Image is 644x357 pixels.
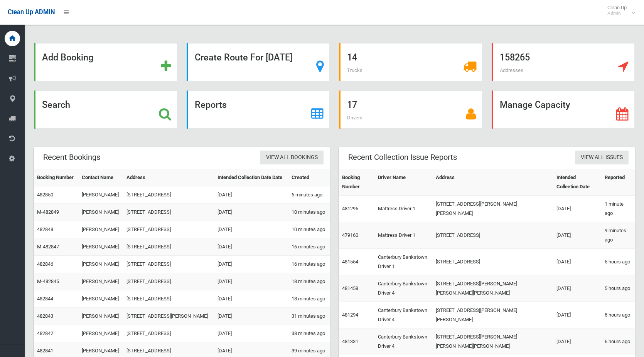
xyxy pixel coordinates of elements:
[602,196,635,222] td: 1 minute ago
[123,256,214,273] td: [STREET_ADDRESS]
[123,221,214,238] td: [STREET_ADDRESS]
[195,52,292,63] strong: Create Route For [DATE]
[8,8,55,16] span: Clean Up ADMIN
[288,325,330,342] td: 38 minutes ago
[214,308,288,325] td: [DATE]
[123,204,214,221] td: [STREET_ADDRESS]
[195,99,227,110] strong: Reports
[214,273,288,290] td: [DATE]
[37,261,53,267] a: 482846
[553,249,602,275] td: [DATE]
[123,308,214,325] td: [STREET_ADDRESS][PERSON_NAME]
[433,196,554,222] td: [STREET_ADDRESS][PERSON_NAME][PERSON_NAME]
[37,244,59,250] a: M-482847
[79,221,124,238] td: [PERSON_NAME]
[214,221,288,238] td: [DATE]
[214,186,288,204] td: [DATE]
[260,151,324,165] a: View All Bookings
[433,222,554,249] td: [STREET_ADDRESS]
[79,186,124,204] td: [PERSON_NAME]
[214,204,288,221] td: [DATE]
[375,302,433,329] td: Canterbury Bankstown Driver 4
[339,43,482,81] a: 14 Trucks
[342,232,358,238] a: 479160
[123,169,214,186] th: Address
[375,329,433,355] td: Canterbury Bankstown Driver 4
[342,312,358,318] a: 481294
[553,275,602,302] td: [DATE]
[214,290,288,308] td: [DATE]
[37,296,53,302] a: 482844
[604,5,634,16] span: Clean Up
[187,91,330,129] a: Reports
[34,150,110,165] header: Recent Bookings
[375,196,433,222] td: Mattress Driver 1
[34,43,177,81] a: Add Booking
[375,249,433,275] td: Canterbury Bankstown Driver 1
[123,238,214,256] td: [STREET_ADDRESS]
[342,206,358,211] a: 481295
[214,325,288,342] td: [DATE]
[123,290,214,308] td: [STREET_ADDRESS]
[79,273,124,290] td: [PERSON_NAME]
[37,313,53,319] a: 482843
[500,99,570,110] strong: Manage Capacity
[214,169,288,186] th: Intended Collection Date Date
[553,196,602,222] td: [DATE]
[375,169,433,196] th: Driver Name
[79,204,124,221] td: [PERSON_NAME]
[123,325,214,342] td: [STREET_ADDRESS]
[375,275,433,302] td: Canterbury Bankstown Driver 4
[79,169,124,186] th: Contact Name
[288,238,330,256] td: 16 minutes ago
[602,329,635,355] td: 6 hours ago
[602,169,635,196] th: Reported
[602,302,635,329] td: 5 hours ago
[37,330,53,336] a: 482842
[288,290,330,308] td: 18 minutes ago
[575,151,629,165] a: View All Issues
[500,52,530,63] strong: 158265
[500,67,523,73] span: Addresses
[37,192,53,198] a: 482850
[492,43,635,81] a: 158265 Addresses
[339,150,466,165] header: Recent Collection Issue Reports
[288,186,330,204] td: 6 minutes ago
[602,222,635,249] td: 9 minutes ago
[347,99,357,110] strong: 17
[288,169,330,186] th: Created
[342,285,358,291] a: 481458
[433,302,554,329] td: [STREET_ADDRESS][PERSON_NAME][PERSON_NAME]
[37,278,59,284] a: M-482845
[342,259,358,265] a: 481554
[553,169,602,196] th: Intended Collection Date
[123,186,214,204] td: [STREET_ADDRESS]
[347,67,362,73] span: Trucks
[433,329,554,355] td: [STREET_ADDRESS][PERSON_NAME][PERSON_NAME][PERSON_NAME]
[42,99,70,110] strong: Search
[433,275,554,302] td: [STREET_ADDRESS][PERSON_NAME][PERSON_NAME][PERSON_NAME]
[433,169,554,196] th: Address
[288,273,330,290] td: 18 minutes ago
[375,222,433,249] td: Mattress Driver 1
[347,52,357,63] strong: 14
[433,249,554,275] td: [STREET_ADDRESS]
[553,302,602,329] td: [DATE]
[553,222,602,249] td: [DATE]
[79,325,124,342] td: [PERSON_NAME]
[492,91,635,129] a: Manage Capacity
[342,339,358,344] a: 481331
[79,238,124,256] td: [PERSON_NAME]
[602,275,635,302] td: 5 hours ago
[288,308,330,325] td: 31 minutes ago
[553,329,602,355] td: [DATE]
[214,256,288,273] td: [DATE]
[42,52,93,63] strong: Add Booking
[288,256,330,273] td: 16 minutes ago
[607,10,627,16] small: Admin
[123,273,214,290] td: [STREET_ADDRESS]
[79,256,124,273] td: [PERSON_NAME]
[37,209,59,215] a: M-482849
[79,308,124,325] td: [PERSON_NAME]
[214,238,288,256] td: [DATE]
